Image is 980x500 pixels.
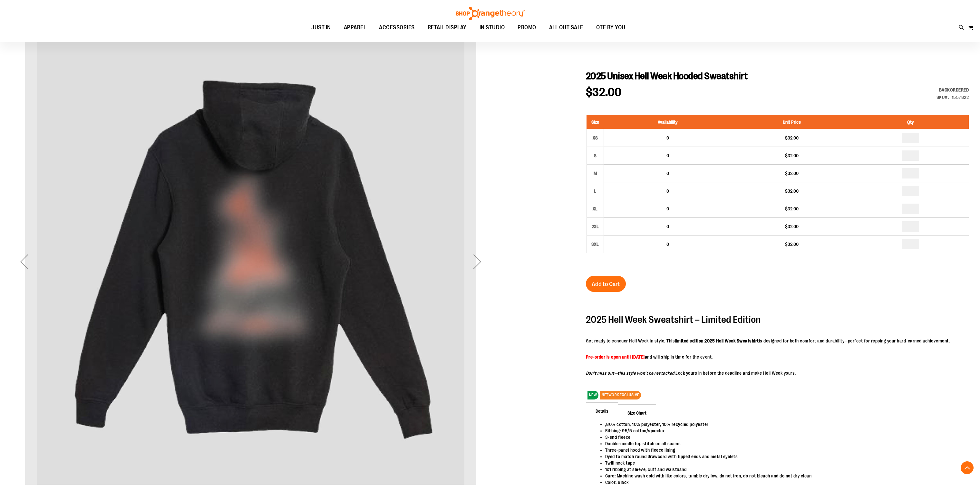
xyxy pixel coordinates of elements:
span: Add to Cart [592,281,620,288]
div: $32.00 [735,170,849,177]
span: NETWORK EXCLUSIVE [600,391,641,399]
span: 0 [666,206,669,211]
span: ACCESSORIES [379,20,415,35]
div: Availability [936,87,969,93]
img: Shop Orangetheory [455,7,526,20]
p: Lock yours in before the deadline and make Hell Week yours. [586,370,950,376]
div: XS [590,133,600,143]
li: Ribbing: 95/5 cotton/spandex [605,428,962,434]
div: $32.00 [735,241,849,247]
span: 0 [666,171,669,176]
span: 0 [666,224,669,229]
th: Unit Price [732,115,852,129]
span: PROMO [518,20,536,35]
strong: Pre-order is open until [DATE] [586,354,645,360]
span: 2025 Unisex Hell Week Hooded Sweatshirt [586,71,748,82]
th: Qty [852,115,969,129]
span: 0 [666,188,669,194]
span: IN STUDIO [480,20,505,35]
div: M [590,168,600,178]
div: $32.00 [735,135,849,141]
li: ,80% cotton, 10% polyester, 10% recycled polyester [605,421,962,428]
span: 0 [666,135,669,140]
div: 1557822 [952,94,969,101]
em: Don’t miss out—this style won’t be restocked. [586,370,676,376]
strong: SKU [936,95,949,100]
span: ALL OUT SALE [549,20,583,35]
strong: limited edition 2025 Hell Week Sweatshirt [675,338,759,343]
th: Availability [604,115,732,129]
div: 2XL [590,222,600,231]
p: Get ready to conquer Hell Week in style. This is designed for both comfort and durability—perfect... [586,338,950,344]
h2: 2025 Hell Week Sweatshirt – Limited Edition [586,314,950,325]
li: 1x1 ribbing at sleeve, cuff and waistband [605,466,962,473]
span: $32.00 [586,86,622,99]
div: L [590,186,600,196]
span: APPAREL [344,20,366,35]
span: RETAIL DISPLAY [428,20,467,35]
div: $32.00 [735,188,849,194]
button: Back To Top [961,461,974,474]
p: and will ship in time for the event. [586,354,950,360]
li: Double-needle top stitch on all seams [605,440,962,447]
span: Size Chart [618,404,656,421]
span: 0 [666,153,669,158]
li: 3-end fleece [605,434,962,440]
th: Size [587,115,604,129]
div: $32.00 [735,206,849,212]
li: Care: Machine wash cold with like colors, tumble dry low, do not iron, do not bleach and do not d... [605,473,962,479]
div: XL [590,204,600,214]
div: $32.00 [735,223,849,230]
span: 0 [666,242,669,247]
div: S [590,151,600,160]
span: JUST IN [311,20,331,35]
span: NEW [587,391,599,399]
li: Color: Black [605,479,962,486]
li: Three-panel hood with fleece lining [605,447,962,453]
div: 3XL [590,239,600,249]
img: 2025 Hell Week Hooded Sweatshirt [25,34,476,485]
button: Add to Cart [586,276,626,292]
li: Dyed to match round drawcord with tipped ends and metal eyelets [605,453,962,460]
li: Twill neck tape [605,460,962,466]
span: OTF BY YOU [596,20,626,35]
span: Details [586,402,618,419]
div: Backordered [936,87,969,93]
div: $32.00 [735,152,849,159]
